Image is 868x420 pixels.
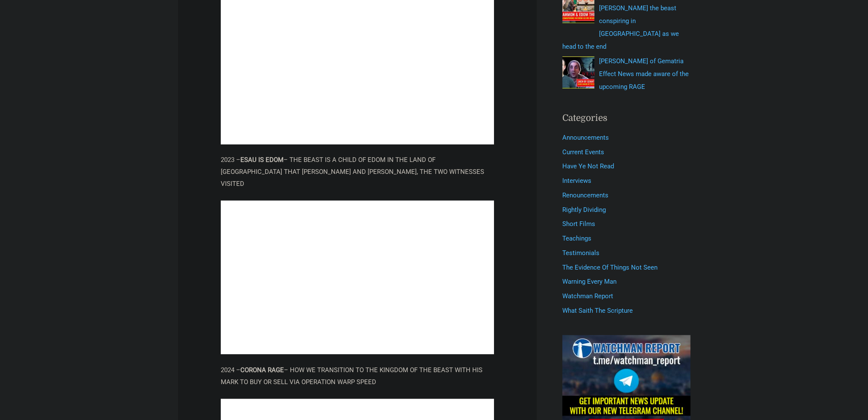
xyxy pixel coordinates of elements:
[562,206,606,214] a: Rightly Dividing
[562,148,604,156] a: Current Events
[240,156,283,164] strong: ESAU IS EDOM
[562,307,633,314] a: What Saith The Scripture
[562,134,609,141] a: Announcements
[562,191,608,199] a: Renouncements
[562,177,591,185] a: Interviews
[599,57,689,91] a: [PERSON_NAME] of Gematria Effect News made aware of the upcoming RAGE
[562,131,690,317] nav: Categories
[562,292,613,300] a: Watchman Report
[562,112,690,125] h2: Categories
[562,235,591,242] a: Teachings
[240,366,284,374] strong: CORONA RAGE
[221,200,494,354] iframe: Esau Is Edom (A film on the beast Mohammed bin Salman)
[562,220,595,228] a: Short Films
[562,264,658,271] a: The Evidence Of Things Not Seen
[562,278,617,285] a: Warning Every Man
[562,162,614,170] a: Have Ye Not Read
[221,154,494,190] p: 2023 – – THE BEAST IS A CHILD OF EDOM IN THE LAND OF [GEOGRAPHIC_DATA] THAT [PERSON_NAME] AND [PE...
[221,364,494,388] p: 2024 – – HOW WE TRANSITION TO THE KINGDOM OF THE BEAST WITH HIS MARK TO BUY OR SELL VIA OPERATION...
[562,249,599,257] a: Testimonials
